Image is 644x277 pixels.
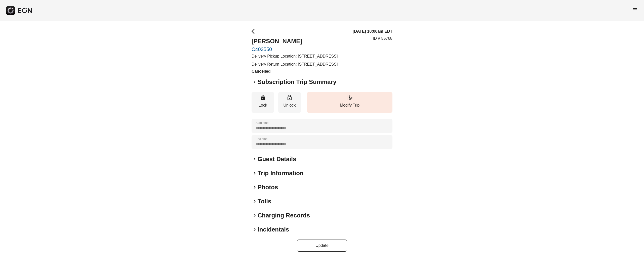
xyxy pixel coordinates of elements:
button: Modify Trip [307,92,392,113]
span: keyboard_arrow_right [252,212,258,218]
span: keyboard_arrow_right [252,184,258,190]
button: Lock [252,92,274,113]
span: keyboard_arrow_right [252,170,258,176]
p: ID # 55768 [373,35,392,41]
h2: Incidentals [258,225,289,234]
h2: Charging Records [258,211,310,219]
h3: [DATE] 10:00am EDT [353,28,392,34]
span: keyboard_arrow_right [252,198,258,204]
h2: Subscription Trip Summary [258,78,336,86]
span: keyboard_arrow_right [252,156,258,162]
span: arrow_back_ios [252,28,258,34]
button: Unlock [278,92,301,113]
p: Delivery Return Location: [STREET_ADDRESS] [252,61,338,67]
h3: Cancelled [252,68,338,74]
p: Modify Trip [309,102,390,108]
span: menu [632,7,638,13]
span: edit_road [347,95,353,101]
span: lock [260,95,266,101]
span: keyboard_arrow_right [252,226,258,233]
span: keyboard_arrow_right [252,79,258,85]
h2: [PERSON_NAME] [252,37,338,45]
h2: Photos [258,183,278,191]
span: lock_open [287,95,293,101]
p: Delivery Pickup Location: [STREET_ADDRESS] [252,53,338,59]
p: Lock [254,102,272,108]
button: Update [297,240,347,252]
h2: Guest Details [258,155,296,163]
a: C403550 [252,46,338,52]
h2: Tolls [258,197,271,205]
h2: Trip Information [258,169,304,177]
p: Unlock [281,102,298,108]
